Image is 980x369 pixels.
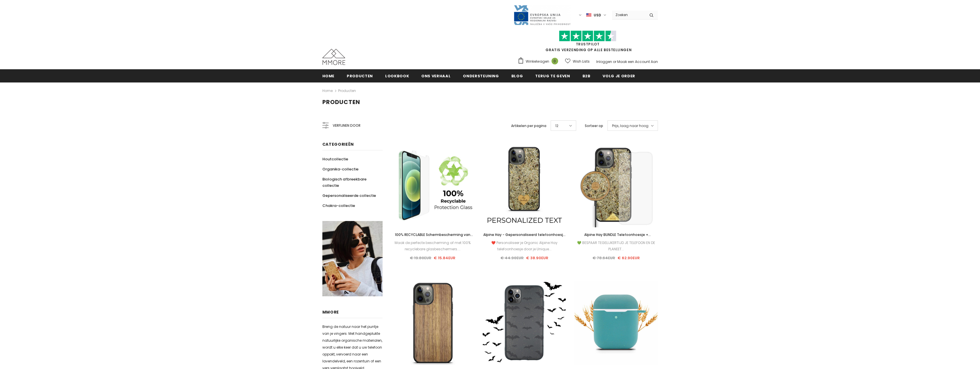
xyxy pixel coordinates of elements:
[511,73,523,79] span: Blog
[322,164,359,174] a: Organika-collectie
[581,232,651,250] span: Alpine Hay BUNDLE Telefoonhoesje + Screenprotector + Alpine Hay Draadloze Oplader
[322,174,376,191] a: Biologisch afbreekbare collectie
[613,59,616,64] span: or
[322,309,339,315] span: MMORE
[535,69,570,82] a: Terug te geven
[322,156,348,162] span: Houtcollectie
[395,232,473,243] span: 100% RECYCLABLE Schermbescherming van gehard glas 2D / 3D
[612,11,645,19] input: Search Site
[338,88,356,93] a: Producten
[421,73,451,79] span: Ons verhaal
[603,73,635,79] span: Volg je order
[576,42,600,47] a: TrustPilot
[552,58,558,64] span: 0
[518,33,658,52] span: GRATIS VERZENDING OP ALLE BESTELLINGEN
[385,69,409,82] a: Lookbook
[463,69,499,82] a: ondersteuning
[617,59,658,64] a: Maak een Account Aan
[574,240,658,252] div: 💚 BESPAAR TEGELIJKERTIJD JE TELEFOON EN DE PLANEET...
[574,232,658,238] a: Alpine Hay BUNDLE Telefoonhoesje + Screenprotector + Alpine Hay Draadloze Oplader
[596,59,612,64] a: Inloggen
[322,49,345,65] img: MMORE Cases
[535,73,570,79] span: Terug te geven
[518,57,561,66] a: Winkelwagen 0
[603,69,635,82] a: Volg je order
[410,255,431,261] span: € 19.80EUR
[463,73,499,79] span: ondersteuning
[322,193,376,198] span: Gepersonaliseerde collectie
[391,240,474,252] div: Maak de perfecte bescherming af met 100% recyclebare glasbeschermers....
[511,123,546,129] label: Artikelen per pagina
[612,123,648,129] span: Prijs, laag naar hoog
[322,201,355,211] a: Chakra-collectie
[513,12,571,17] a: Javni Razpis
[483,232,566,238] a: Alpine Hay - Gepersonaliseerd telefoonhoesje - Gepersonaliseerd cadeau
[573,59,590,64] span: Wish Lists
[322,154,348,164] a: Houtcollectie
[513,5,571,26] img: Javni Razpis
[586,13,591,18] img: USD
[483,232,566,243] span: Alpine Hay - Gepersonaliseerd telefoonhoesje - Gepersonaliseerd cadeau
[594,12,601,18] span: USD
[500,255,524,261] span: € 44.90EUR
[322,191,376,201] a: Gepersonaliseerde collectie
[526,255,548,261] span: € 38.90EUR
[593,255,615,261] span: € 78.64EUR
[483,240,566,252] div: ❤️ Personaliseer je Organic Alpine Hay telefoonhoesje door je Unique...
[322,73,335,79] span: Home
[322,98,360,106] span: Producten
[434,255,455,261] span: € 15.84EUR
[347,73,373,79] span: Producten
[585,123,603,129] label: Sorteer op
[322,87,333,94] a: Home
[511,69,523,82] a: Blog
[322,203,355,208] span: Chakra-collectie
[559,30,616,42] img: Vertrouw op Pilot Stars
[582,73,591,79] span: B2B
[347,69,373,82] a: Producten
[526,59,549,64] span: Winkelwagen
[322,166,359,172] span: Organika-collectie
[391,232,474,238] a: 100% RECYCLABLE Schermbescherming van gehard glas 2D / 3D
[582,69,591,82] a: B2B
[565,56,590,66] a: Wish Lists
[421,69,451,82] a: Ons verhaal
[617,255,640,261] span: € 62.90EUR
[555,123,558,129] span: 12
[333,122,361,129] span: Verfijnen door
[322,176,367,188] span: Biologisch afbreekbare collectie
[385,73,409,79] span: Lookbook
[322,69,335,82] a: Home
[322,141,354,147] span: Categorieën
